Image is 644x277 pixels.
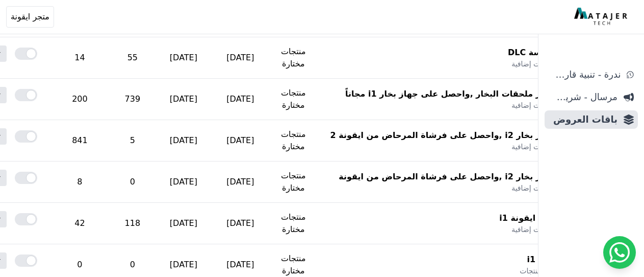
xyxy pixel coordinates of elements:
span: اشتر بخار i2 ,واحصل على فرشاة المرحاض من ايقونة [339,171,555,183]
td: [DATE] [155,79,212,120]
span: بخار i1 [527,253,555,266]
td: 118 [110,203,155,244]
span: منتجات إضافية [511,142,555,152]
span: منتجات إضافية [511,100,555,110]
td: منتجات مختارة [269,79,318,120]
td: [DATE] [155,161,212,203]
td: 739 [110,79,155,120]
td: 200 [49,79,110,120]
td: 42 [49,203,110,244]
td: 5 [110,120,155,161]
td: منتجات مختارة [269,37,318,79]
td: 841 [49,120,110,161]
span: مرسال - شريط دعاية [549,90,617,104]
span: مكنسة DLC [508,47,555,59]
td: منتجات مختارة [269,161,318,203]
span: باقات العروض [549,112,617,127]
td: [DATE] [155,203,212,244]
span: منتجات إضافية [511,183,555,193]
td: [DATE] [212,161,269,203]
span: ندرة - تنبية قارب علي النفاذ [549,67,621,82]
td: منتجات مختارة [269,120,318,161]
td: [DATE] [155,37,212,79]
td: [DATE] [212,120,269,161]
td: 0 [110,161,155,203]
td: 14 [49,37,110,79]
td: منتجات مختارة [269,203,318,244]
span: اشتر ملحقات البخار ,واحصل على جهاز بخار i1 مجاناً [345,88,555,100]
img: MatajerTech Logo [574,8,630,26]
span: متجر ايقونة [11,11,49,23]
td: 55 [110,37,155,79]
td: [DATE] [212,79,269,120]
td: [DATE] [155,120,212,161]
span: باقة منتجات [520,266,555,276]
td: [DATE] [212,37,269,79]
td: 8 [49,161,110,203]
td: [DATE] [212,203,269,244]
button: متجر ايقونة [6,6,54,28]
span: منتجات إضافية [511,59,555,69]
span: اشتر بخار i2 ,واحصل على فرشاة المرحاض من ايقونة 2 [330,129,555,142]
